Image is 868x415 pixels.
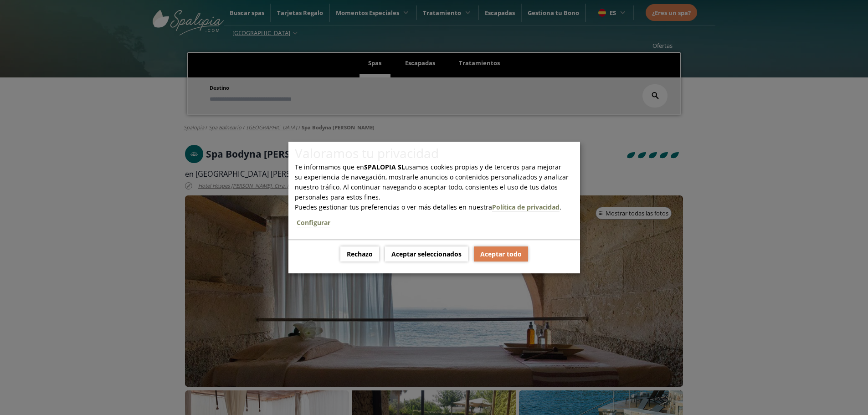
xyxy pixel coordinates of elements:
a: Política de privacidad [492,203,560,212]
h1: Valoramos tu privacidad [295,148,569,158]
b: SPALOPIA SL [364,163,405,171]
a: Configurar [297,218,330,227]
span: Te informamos que en usamos cookies propias y de terceros para mejorar su experiencia de navegaci... [295,163,569,201]
span: . [295,203,569,233]
button: Rechazo [340,246,379,261]
button: Aceptar todo [474,246,528,261]
span: Puedes gestionar tus preferencias o ver más detalles en nuestra [295,203,492,211]
button: Aceptar seleccionados [385,246,468,261]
